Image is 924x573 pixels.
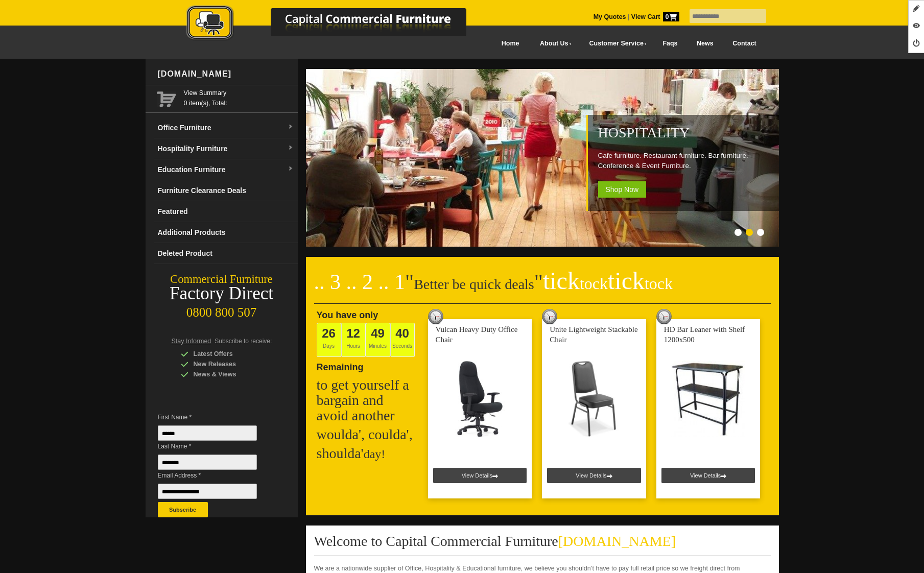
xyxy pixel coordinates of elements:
[158,425,257,441] input: First Name *
[317,358,364,372] span: Remaining
[317,323,341,357] span: Days
[154,59,298,89] div: [DOMAIN_NAME]
[314,534,771,556] h2: Welcome to Capital Commercial Furniture
[158,484,257,499] input: Email Address *
[317,377,419,423] h2: to get yourself a bargain and avoid another
[687,32,723,55] a: News
[341,323,366,357] span: Hours
[314,273,771,304] h2: Better be quick deals
[629,13,679,20] a: View Cart0
[631,13,679,20] strong: View Cart
[158,441,272,451] span: Last Name *
[288,166,294,172] img: dropdown
[154,243,298,264] a: Deleted Product
[428,309,443,324] img: tick tock deal clock
[158,470,272,481] span: Email Address *
[154,138,298,159] a: Hospitality Furnituredropdown
[184,88,294,98] a: View Summary
[653,32,688,55] a: Faqs
[146,272,298,286] div: Commercial Furniture
[215,338,272,345] span: Subscribe to receive:
[158,455,257,470] input: Last Name *
[663,12,679,21] span: 0
[598,151,774,171] p: Cafe furniture. Restaurant furniture. Bar furniture. Conference & Event Furniture.
[158,5,516,42] img: Capital Commercial Furniture Logo
[322,326,336,340] span: 26
[146,286,298,301] div: Factory Direct
[723,32,766,55] a: Contact
[317,446,419,462] h2: shoulda'
[598,125,774,140] h2: Hospitality
[181,359,278,369] div: New Releases
[364,447,386,461] span: day!
[288,145,294,151] img: dropdown
[146,300,298,320] div: 0800 800 507
[154,159,298,180] a: Education Furnituredropdown
[405,270,414,294] span: "
[656,309,672,324] img: tick tock deal clock
[371,326,385,340] span: 49
[154,222,298,243] a: Additional Products
[366,323,390,357] span: Minutes
[542,309,557,324] img: tick tock deal clock
[158,502,208,517] button: Subscribe
[306,241,781,248] a: Hospitality Cafe furniture. Restaurant furniture. Bar furniture. Conference & Event Furniture. Sh...
[154,201,298,222] a: Featured
[543,267,673,294] span: tick tick
[645,274,673,293] span: tock
[390,323,415,357] span: Seconds
[158,412,272,422] span: First Name *
[746,229,753,236] li: Page dot 2
[172,338,211,345] span: Stay Informed
[154,117,298,138] a: Office Furnituredropdown
[317,310,378,320] span: You have only
[735,229,742,236] li: Page dot 1
[288,124,294,130] img: dropdown
[154,180,298,201] a: Furniture Clearance Deals
[529,32,578,55] a: About Us
[184,88,294,107] span: 0 item(s), Total:
[558,533,676,549] span: [DOMAIN_NAME]
[534,270,673,294] span: "
[314,270,406,294] span: .. 3 .. 2 .. 1
[594,13,626,20] a: My Quotes
[346,326,360,340] span: 12
[580,274,608,293] span: tock
[578,32,653,55] a: Customer Service
[158,5,516,45] a: Capital Commercial Furniture Logo
[181,369,278,379] div: News & Views
[181,349,278,359] div: Latest Offers
[317,427,419,442] h2: woulda', coulda',
[395,326,409,340] span: 40
[306,69,781,247] img: Hospitality
[757,229,764,236] li: Page dot 3
[598,181,647,198] span: Shop Now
